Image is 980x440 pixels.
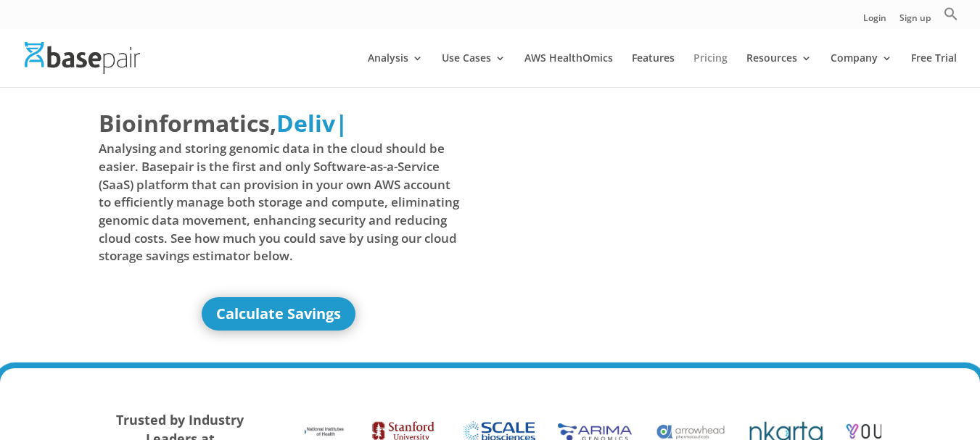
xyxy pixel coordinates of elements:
[899,14,931,29] a: Sign up
[99,140,460,265] span: Analysing and storing genomic data in the cloud should be easier. Basepair is the first and only ...
[831,53,892,87] a: Company
[524,53,613,87] a: AWS HealthOmics
[944,7,958,21] svg: Search
[863,14,886,29] a: Login
[276,107,335,138] span: Deliv
[335,107,348,138] span: |
[99,107,276,140] span: Bioinformatics,
[944,7,958,29] a: Search Icon Link
[632,53,675,87] a: Features
[368,53,423,87] a: Analysis
[442,53,506,87] a: Use Cases
[746,53,812,87] a: Resources
[911,53,957,87] a: Free Trial
[25,42,140,73] img: Basepair
[501,107,862,310] iframe: Basepair - NGS Analysis Simplified
[202,297,355,331] a: Calculate Savings
[693,53,728,87] a: Pricing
